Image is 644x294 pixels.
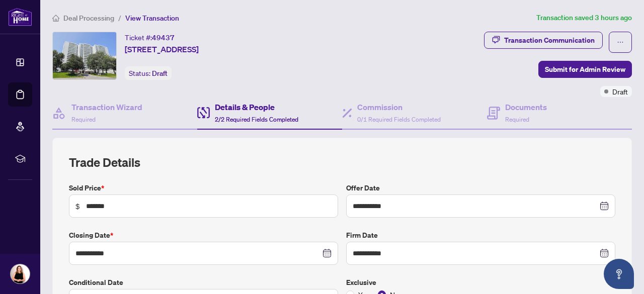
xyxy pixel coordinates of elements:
img: Profile Icon [11,264,30,283]
label: Closing Date [69,230,338,241]
label: Exclusive [346,277,615,288]
h4: Transaction Wizard [71,101,142,113]
button: Submit for Admin Review [538,61,632,78]
h4: Documents [505,101,547,113]
img: logo [8,8,32,26]
div: Ticket #: [125,32,175,43]
span: Submit for Admin Review [545,61,625,77]
span: Draft [612,86,628,97]
span: 2/2 Required Fields Completed [215,116,298,123]
label: Sold Price [69,182,338,193]
label: Offer Date [346,182,615,193]
span: $ [75,201,80,212]
article: Transaction saved 3 hours ago [536,12,632,24]
span: Deal Processing [63,14,114,23]
span: Required [71,116,96,123]
span: View Transaction [125,14,179,23]
span: Draft [152,69,168,78]
li: / [118,12,121,24]
span: 0/1 Required Fields Completed [357,116,441,123]
button: Transaction Communication [484,32,603,49]
span: [STREET_ADDRESS] [125,43,199,55]
span: ellipsis [617,39,624,46]
h4: Details & People [215,101,298,113]
img: IMG-C12219016_1.jpg [53,32,116,79]
label: Firm Date [346,230,615,241]
div: Status: [125,66,172,80]
button: Open asap [604,259,634,289]
div: Transaction Communication [504,32,595,48]
span: home [52,15,59,22]
h2: Trade Details [69,154,615,170]
label: Conditional Date [69,277,338,288]
span: Required [505,116,529,123]
span: 49437 [152,33,175,42]
h4: Commission [357,101,441,113]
